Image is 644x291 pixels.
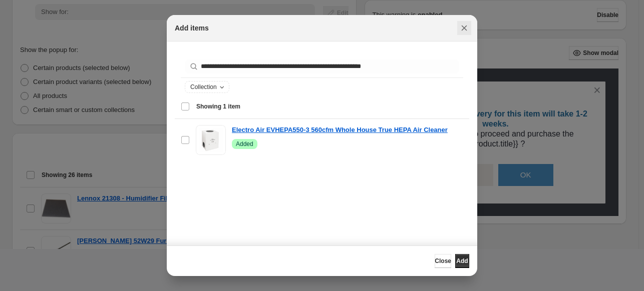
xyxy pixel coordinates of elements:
[457,21,471,35] button: Close
[236,140,253,148] span: Added
[196,102,240,110] span: Showing 1 item
[196,125,226,155] img: Electro Air EVHEPA550-3 560cfm Whole House True HEPA Air Cleaner
[456,257,468,265] span: Add
[185,81,229,92] button: Collection
[232,125,448,135] a: Electro Air EVHEPA550-3 560cfm Whole House True HEPA Air Cleaner
[190,83,217,91] span: Collection
[435,257,451,265] span: Close
[435,254,451,268] button: Close
[175,23,209,33] h2: Add items
[455,254,469,268] button: Add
